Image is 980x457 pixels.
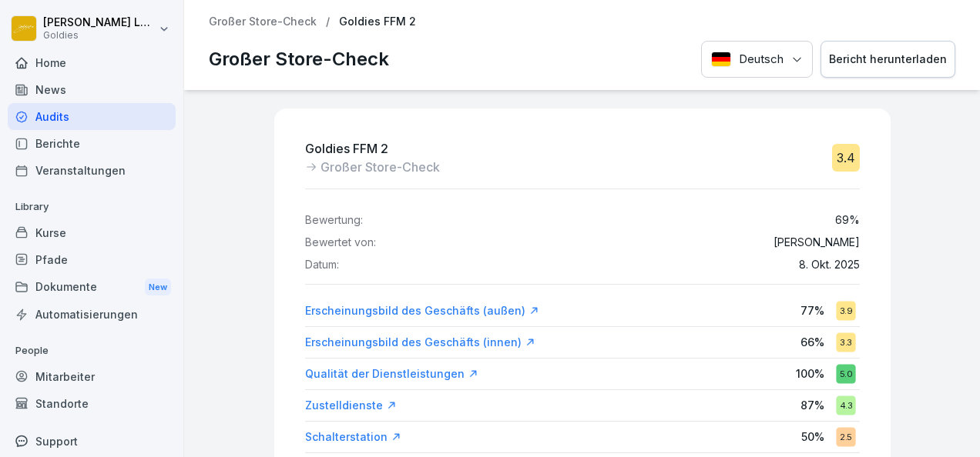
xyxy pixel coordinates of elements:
p: 8. Okt. 2025 [799,259,860,272]
p: Bewertung: [305,214,363,227]
p: 50 % [801,429,824,445]
button: Bericht herunterladen [821,41,955,78]
img: Deutsch [711,52,731,67]
p: Deutsch [739,51,784,68]
p: Goldies [43,30,156,41]
div: 3.9 [836,301,855,320]
div: Support [8,428,176,455]
a: News [8,76,176,103]
p: 77 % [800,302,824,319]
a: Schalterstation [305,429,401,445]
p: [PERSON_NAME] [774,236,860,249]
a: Erscheinungsbild des Geschäfts (innen) [305,335,535,350]
a: Berichte [8,130,176,157]
p: 87 % [800,397,824,413]
a: Großer Store-Check [209,15,317,28]
p: 100 % [796,365,824,382]
div: Bericht herunterladen [829,51,947,68]
a: Audits [8,103,176,130]
p: Großer Store-Check [321,158,440,176]
div: Dokumente [8,273,176,302]
p: Bewertet von: [305,236,376,249]
a: Pfade [8,246,176,273]
p: Großer Store-Check [209,45,389,73]
p: Goldies FFM 2 [305,139,440,158]
a: Veranstaltungen [8,157,176,184]
a: Automatisierungen [8,301,176,328]
div: New [145,279,171,296]
p: 66 % [800,334,824,350]
div: 3.3 [836,332,855,352]
a: Mitarbeiter [8,363,176,390]
a: DokumenteNew [8,273,176,302]
div: 5.0 [836,364,855,383]
p: / [326,15,330,28]
p: [PERSON_NAME] Loska [43,16,156,29]
a: Qualität der Dienstleistungen [305,366,478,382]
div: 2.5 [836,427,855,446]
p: Datum: [305,259,339,272]
a: Kurse [8,219,176,246]
button: Language [701,41,813,78]
a: Zustelldienste [305,398,397,413]
a: Home [8,49,176,76]
div: 4.3 [836,395,855,415]
p: Library [8,195,176,219]
a: Erscheinungsbild des Geschäfts (außen) [305,303,539,319]
a: Standorte [8,390,176,417]
p: People [8,339,176,363]
p: Goldies FFM 2 [339,15,416,28]
p: 69 % [835,214,860,227]
div: 3.4 [832,144,860,172]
